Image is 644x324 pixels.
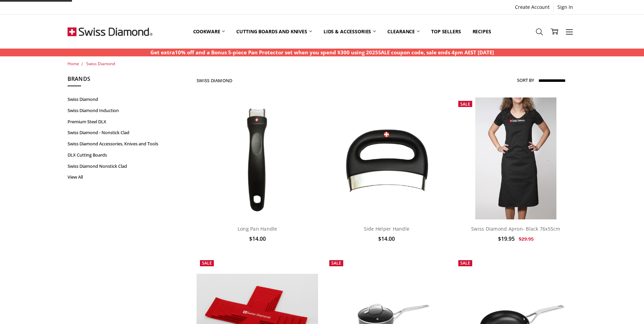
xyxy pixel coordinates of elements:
[519,236,534,242] span: $29.95
[202,260,212,266] span: Sale
[68,116,170,127] a: Premium Steel DLX
[68,105,170,116] a: Swiss Diamond Induction
[68,161,170,172] a: Swiss Diamond Nonstick Clad
[86,61,115,67] a: Swiss Diamond
[333,199,440,212] a: Add to Cart
[337,97,436,219] img: Side Helper Handle
[208,97,307,219] img: Long Pan Handle
[554,2,577,12] a: Sign In
[318,16,382,47] a: Lids & Accessories
[475,97,556,219] img: Swiss Diamond Apron- Black 76x55cm
[68,138,170,149] a: Swiss Diamond Accessories, Knives and Tools
[455,97,576,219] a: Swiss Diamond Apron- Black 76x55cm
[326,97,447,219] a: Side Helper Handle
[460,101,470,107] span: Sale
[378,235,395,242] span: $14.00
[68,75,170,86] h5: Brands
[364,226,410,232] a: Side Helper Handle
[68,15,152,49] img: Free Shipping On Every Order
[204,199,311,212] a: Add to Cart
[511,2,553,12] a: Create Account
[150,49,494,56] p: Get extra10% off and a Bonus 5-piece Pan Protector set when you spend $300 using 2025SALE coupon ...
[68,127,170,138] a: Swiss Diamond - Nonstick Clad
[249,235,266,242] span: $14.00
[471,226,560,232] a: Swiss Diamond Apron- Black 76x55cm
[68,149,170,161] a: DLX Cutting Boards
[467,16,497,47] a: Recipes
[197,97,318,219] a: Long Pan Handle
[463,199,569,212] a: Add to Cart
[68,94,170,105] a: Swiss Diamond
[197,78,232,83] h1: Swiss Diamond
[331,260,341,266] span: Sale
[68,172,170,183] a: View All
[425,16,466,47] a: Top Sellers
[68,61,79,67] a: Home
[517,75,534,86] label: Sort By
[187,16,231,47] a: Cookware
[382,16,425,47] a: Clearance
[498,235,515,242] span: $19.95
[231,16,318,47] a: Cutting boards and knives
[238,226,277,232] a: Long Pan Handle
[460,260,470,266] span: Sale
